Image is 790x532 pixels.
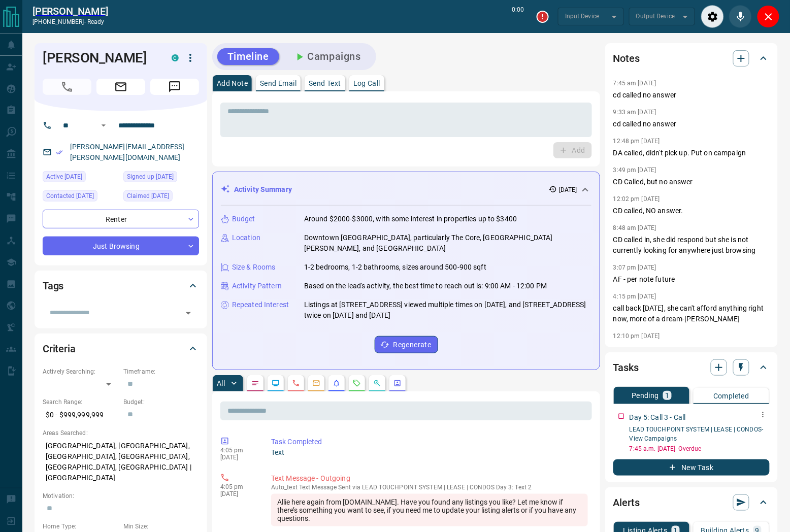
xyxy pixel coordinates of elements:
[304,214,517,224] p: Around $2000-$3000, with some interest in properties up to $3400
[613,206,770,216] p: CD called, NO answer.
[123,397,199,407] p: Budget:
[292,379,300,387] svg: Calls
[220,483,256,490] p: 4:05 pm
[32,5,108,17] a: [PERSON_NAME]
[632,392,659,399] p: Pending
[613,109,656,116] p: 9:33 am [DATE]
[613,46,770,71] div: Notes
[613,264,656,271] p: 3:07 pm [DATE]
[613,50,640,66] h2: Notes
[304,281,547,291] p: Based on the lead's activity, the best time to reach out is: 9:00 AM - 12:00 PM
[43,274,199,298] div: Tags
[373,379,381,387] svg: Opportunities
[43,341,76,357] h2: Criteria
[713,392,749,400] p: Completed
[232,300,289,310] p: Repeated Interest
[271,437,588,447] p: Task Completed
[232,281,282,291] p: Activity Pattern
[172,54,179,61] div: condos.ca
[232,262,276,273] p: Size & Rooms
[613,235,770,256] p: CD called in, she did respond but she is not currently looking for anywhere just browsing
[220,454,256,461] p: [DATE]
[234,184,292,195] p: Activity Summary
[613,359,639,376] h2: Tasks
[46,191,94,201] span: Contacted [DATE]
[220,447,256,454] p: 4:05 pm
[353,80,380,87] p: Log Call
[613,138,660,145] p: 12:48 pm [DATE]
[271,484,298,491] span: auto_text
[96,79,145,95] span: Email
[613,303,770,324] p: call back [DATE], she can't afford anything right now, more of a dream-[PERSON_NAME]
[232,232,260,243] p: Location
[271,473,588,484] p: Text Message - Outgoing
[375,336,438,353] button: Regenerate
[271,447,588,458] p: Text
[43,79,91,95] span: Call
[304,232,591,254] p: Downtown [GEOGRAPHIC_DATA], particularly The Core, [GEOGRAPHIC_DATA][PERSON_NAME], and [GEOGRAPHI...
[613,494,640,511] h2: Alerts
[43,491,199,501] p: Motivation:
[312,379,320,387] svg: Emails
[613,490,770,515] div: Alerts
[43,278,63,294] h2: Tags
[123,190,199,205] div: Wed Feb 02 2022
[43,210,199,228] div: Renter
[127,191,169,201] span: Claimed [DATE]
[393,379,402,387] svg: Agent Actions
[271,494,588,526] div: Allie here again from [DOMAIN_NAME]. Have you found any listings you like? Let me know if there’s...
[127,172,174,182] span: Signed up [DATE]
[613,195,660,203] p: 12:02 pm [DATE]
[613,459,770,476] button: New Task
[613,148,770,158] p: DA called, didn't pick up. Put on campaign
[260,80,297,87] p: Send Email
[630,426,764,442] a: LEAD TOUCHPOINT SYSTEM | LEASE | CONDOS- View Campaigns
[613,80,656,87] p: 7:45 am [DATE]
[32,17,108,26] p: [PHONE_NUMBER] -
[123,171,199,185] div: Wed Mar 20 2019
[353,379,361,387] svg: Requests
[43,237,199,255] div: Just Browsing
[272,379,280,387] svg: Lead Browsing Activity
[220,490,256,497] p: [DATE]
[333,379,341,387] svg: Listing Alerts
[613,332,660,340] p: 12:10 pm [DATE]
[217,80,248,87] p: Add Note
[43,397,118,407] p: Search Range:
[70,143,185,161] a: [PERSON_NAME][EMAIL_ADDRESS][PERSON_NAME][DOMAIN_NAME]
[271,484,588,491] p: Text Message Sent via LEAD TOUCHPOINT SYSTEM | LEASE | CONDOS Day 3: Text 2
[613,90,770,101] p: cd called no answer
[43,428,199,438] p: Areas Searched:
[181,306,195,320] button: Open
[43,522,118,531] p: Home Type:
[630,444,770,453] p: 7:45 a.m. [DATE] - Overdue
[613,119,770,129] p: cd called no answer
[56,149,63,156] svg: Email Verified
[613,293,656,300] p: 4:15 pm [DATE]
[613,177,770,187] p: CD Called, but no answer
[87,18,105,25] span: ready
[43,407,118,423] p: $0 - $999,999,999
[43,50,156,66] h1: [PERSON_NAME]
[251,379,259,387] svg: Notes
[613,355,770,380] div: Tasks
[217,380,225,387] p: All
[46,172,82,182] span: Active [DATE]
[43,190,118,205] div: Thu Sep 11 2025
[613,224,656,231] p: 8:48 am [DATE]
[43,367,118,376] p: Actively Searching:
[559,185,577,194] p: [DATE]
[232,214,255,224] p: Budget
[150,79,199,95] span: Message
[43,438,199,486] p: [GEOGRAPHIC_DATA], [GEOGRAPHIC_DATA], [GEOGRAPHIC_DATA], [GEOGRAPHIC_DATA], [GEOGRAPHIC_DATA], [G...
[304,262,486,273] p: 1-2 bedrooms, 1-2 bathrooms, sizes around 500-900 sqft
[283,48,371,65] button: Campaigns
[757,5,780,28] div: Close
[665,392,669,399] p: 1
[701,5,724,28] div: Audio Settings
[613,167,656,174] p: 3:49 pm [DATE]
[309,80,341,87] p: Send Text
[304,300,591,321] p: Listings at [STREET_ADDRESS] viewed multiple times on [DATE], and [STREET_ADDRESS] twice on [DATE...
[512,5,524,28] p: 0:00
